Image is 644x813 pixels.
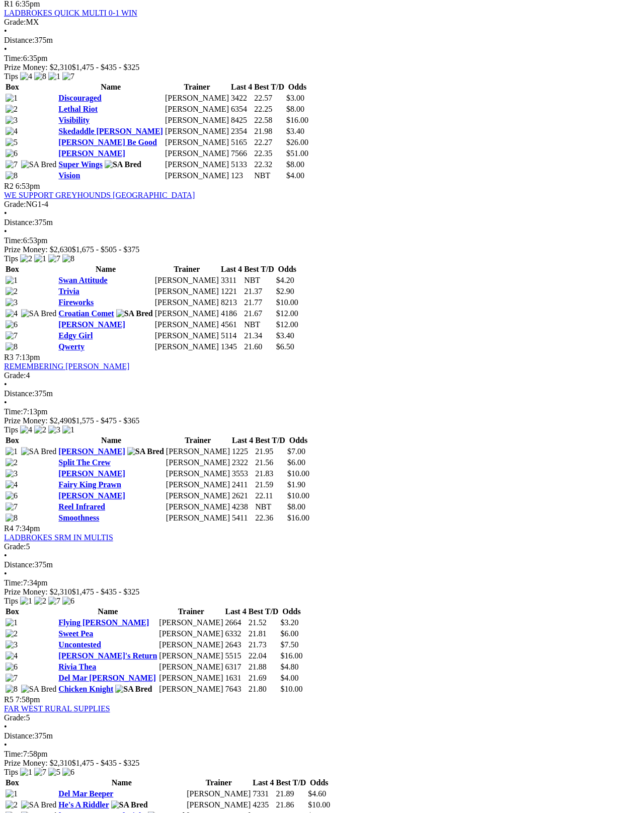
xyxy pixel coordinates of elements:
span: Time: [4,407,23,416]
span: $2.90 [276,287,294,295]
td: 3553 [231,469,254,479]
img: 8 [6,513,18,523]
span: Box [6,436,19,445]
td: 5133 [230,160,253,170]
td: [PERSON_NAME] [166,469,230,479]
td: 5515 [224,651,247,661]
th: Odds [276,264,299,274]
span: $1,475 - $435 - $325 [72,587,140,596]
a: Croatian Comet [58,309,114,318]
span: $4.20 [276,276,294,284]
span: Distance: [4,731,34,740]
td: [PERSON_NAME] [166,491,230,501]
td: 21.56 [255,458,286,468]
span: Time: [4,578,23,587]
div: 7:13pm [4,407,640,416]
td: [PERSON_NAME] [158,640,223,650]
span: $8.00 [287,502,305,511]
span: Tips [4,597,18,605]
td: 123 [230,171,253,181]
img: 3 [48,425,60,434]
div: 375m [4,36,640,45]
span: $1.90 [287,480,305,489]
td: 1345 [220,342,243,352]
a: Super Wings [58,160,103,169]
a: Uncontested [58,640,101,649]
span: • [4,209,7,217]
img: 6 [6,491,18,500]
a: [PERSON_NAME] [58,149,125,158]
th: Trainer [158,607,223,617]
a: LADBROKES SRM IN MULTIS [4,533,113,542]
td: [PERSON_NAME] [165,93,229,103]
td: 21.95 [255,447,286,457]
img: SA Bred [111,800,148,809]
img: 1 [6,618,18,627]
span: Grade: [4,542,26,551]
th: Best T/D [255,435,286,446]
td: [PERSON_NAME] [154,309,219,319]
img: 4 [20,72,32,81]
span: 7:34pm [16,524,40,533]
span: $26.00 [286,138,308,146]
div: Prize Money: $2,310 [4,63,640,72]
a: Smoothness [58,513,99,522]
td: [PERSON_NAME] [165,171,229,181]
td: 22.27 [254,137,285,147]
a: [PERSON_NAME] [58,491,125,500]
td: [PERSON_NAME] [158,618,223,628]
span: 6:53pm [16,182,40,190]
span: • [4,227,7,236]
img: SA Bred [116,309,153,318]
img: 8 [62,254,74,263]
th: Trainer [166,435,230,446]
td: 21.59 [255,480,286,490]
td: 5165 [230,137,253,147]
img: 1 [6,447,18,456]
span: $12.00 [276,309,298,318]
td: NBT [244,320,275,330]
span: Box [6,607,19,616]
a: Lethal Riot [58,105,98,113]
span: Time: [4,54,23,62]
td: [PERSON_NAME] [166,458,230,468]
img: 5 [48,768,60,777]
td: [PERSON_NAME] [154,320,219,330]
td: 21.77 [244,298,275,308]
th: Odds [286,82,309,92]
td: 6354 [230,104,253,114]
td: [PERSON_NAME] [166,502,230,512]
span: Distance: [4,36,34,44]
span: $1,475 - $435 - $325 [72,63,140,71]
td: 2643 [224,640,247,650]
th: Odds [280,607,303,617]
img: 1 [6,94,18,103]
span: $6.50 [276,342,294,351]
span: Time: [4,750,23,758]
span: $16.00 [287,513,309,522]
img: 1 [48,72,60,81]
td: NBT [254,171,285,181]
a: [PERSON_NAME] [58,469,125,478]
span: • [4,380,7,389]
td: [PERSON_NAME] [158,673,223,683]
span: Distance: [4,560,34,569]
div: 7:34pm [4,578,640,587]
td: 8213 [220,298,243,308]
img: 7 [62,72,74,81]
td: [PERSON_NAME] [154,286,219,297]
td: 5411 [231,513,254,523]
img: 4 [20,425,32,434]
span: Grade: [4,713,26,722]
td: 1225 [231,447,254,457]
td: 22.57 [254,93,285,103]
img: 6 [62,597,74,606]
img: 7 [48,254,60,263]
span: $6.00 [287,458,305,467]
a: REMEMBERING [PERSON_NAME] [4,362,129,371]
td: [PERSON_NAME] [165,126,229,136]
div: NG1-4 [4,200,640,209]
img: 5 [6,138,18,147]
td: [PERSON_NAME] [158,629,223,639]
th: Last 4 [230,82,253,92]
